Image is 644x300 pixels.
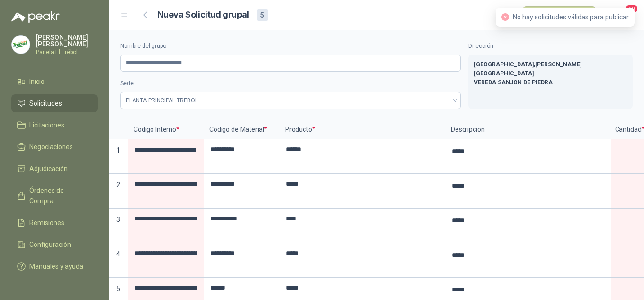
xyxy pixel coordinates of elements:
[120,42,461,51] label: Nombre del grupo
[126,93,455,108] span: PLANTA PRINCIPAL TREBOL
[36,34,98,47] p: [PERSON_NAME] [PERSON_NAME]
[109,243,128,278] p: 4
[128,120,204,139] p: Código Interno
[29,120,64,130] span: Licitaciones
[11,138,98,156] a: Negociaciones
[29,261,83,272] span: Manuales y ayuda
[279,120,445,139] p: Producto
[513,13,629,21] span: No hay solicitudes válidas para publicar
[11,73,98,91] a: Inicio
[468,42,633,51] label: Dirección
[474,60,627,78] p: [GEOGRAPHIC_DATA] , [PERSON_NAME][GEOGRAPHIC_DATA]
[11,116,98,134] a: Licitaciones
[204,120,279,139] p: Código de Material
[29,185,89,206] span: Órdenes de Compra
[625,4,638,13] span: 20
[11,182,98,210] a: Órdenes de Compra
[109,174,128,209] p: 2
[11,236,98,254] a: Configuración
[36,49,98,55] p: Panela El Trébol
[11,11,60,23] img: Logo peakr
[120,79,461,88] label: Sede
[109,139,128,174] p: 1
[29,218,64,228] span: Remisiones
[29,142,73,152] span: Negociaciones
[522,6,596,24] button: Publicar solicitudes
[616,7,633,24] button: 20
[474,78,627,87] p: VEREDA SANJON DE PIEDRA
[29,98,62,109] span: Solicitudes
[445,120,611,139] p: Descripción
[11,94,98,112] a: Solicitudes
[11,214,98,232] a: Remisiones
[501,13,509,21] span: close-circle
[29,239,71,250] span: Configuración
[11,160,98,178] a: Adjudicación
[11,257,98,275] a: Manuales y ayuda
[157,8,249,22] h2: Nueva Solicitud grupal
[109,209,128,243] p: 3
[12,36,30,54] img: Company Logo
[257,9,268,21] div: 5
[29,164,68,174] span: Adjudicación
[29,76,45,87] span: Inicio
